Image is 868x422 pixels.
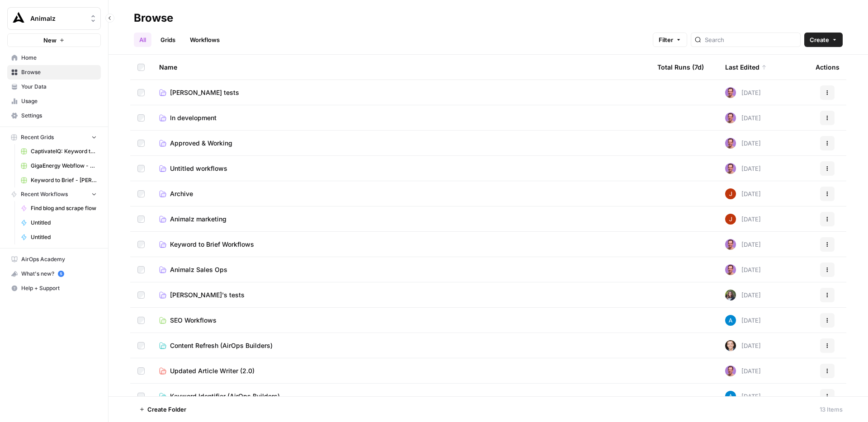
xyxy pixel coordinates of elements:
img: axfdhis7hqllw7znytczg3qeu3ls [725,290,736,300]
a: Animalz marketing [159,215,643,224]
button: Help + Support [7,281,101,295]
span: Keyword to Brief - [PERSON_NAME] Code Grid [31,176,97,184]
a: 5 [58,271,64,277]
a: In development [159,113,643,122]
a: Settings [7,108,101,123]
span: Keyword Identifier (AirOps Builders) [170,392,280,401]
span: Animalz Sales Ops [170,265,227,274]
a: Content Refresh (AirOps Builders) [159,341,643,350]
div: Browse [134,11,173,25]
a: CaptivateIQ: Keyword to Article [17,144,101,159]
img: 6puihir5v8umj4c82kqcaj196fcw [725,366,736,376]
span: AirOps Academy [21,255,97,263]
span: Content Refresh (AirOps Builders) [170,341,273,350]
a: [PERSON_NAME] tests [159,88,643,97]
span: Animalz marketing [170,215,226,224]
span: Help + Support [21,284,97,292]
a: Archive [159,189,643,198]
a: Keyword Identifier (AirOps Builders) [159,392,643,401]
img: 6puihir5v8umj4c82kqcaj196fcw [725,163,736,174]
button: Workspace: Animalz [7,7,101,30]
div: [DATE] [725,290,761,300]
button: Recent Grids [7,131,101,144]
div: [DATE] [725,163,761,174]
a: Usage [7,94,101,108]
a: Keyword to Brief - [PERSON_NAME] Code Grid [17,173,101,188]
a: Untitled [17,230,101,244]
span: Browse [21,68,97,76]
div: Last Edited [725,55,767,80]
img: Animalz Logo [10,10,27,27]
a: Untitled workflows [159,164,643,173]
a: Approved & Working [159,139,643,148]
div: [DATE] [725,138,761,149]
button: New [7,33,101,47]
div: [DATE] [725,264,761,275]
span: CaptivateIQ: Keyword to Article [31,147,97,155]
div: [DATE] [725,366,761,376]
span: Approved & Working [170,139,232,148]
a: GigaEnergy Webflow - Shop Inventories [17,159,101,173]
span: Recent Workflows [21,190,68,198]
span: Usage [21,97,97,105]
div: Name [159,55,643,80]
div: [DATE] [725,391,761,402]
div: Actions [816,55,840,80]
button: Recent Workflows [7,188,101,201]
span: Keyword to Brief Workflows [170,240,254,249]
button: What's new? 5 [7,267,101,281]
img: 6puihir5v8umj4c82kqcaj196fcw [725,87,736,98]
span: GigaEnergy Webflow - Shop Inventories [31,162,97,170]
a: [PERSON_NAME]'s tests [159,291,643,300]
img: 6puihir5v8umj4c82kqcaj196fcw [725,239,736,250]
div: What's new? [8,267,100,281]
img: o3cqybgnmipr355j8nz4zpq1mc6x [725,391,736,402]
a: Keyword to Brief Workflows [159,240,643,249]
span: Filter [659,35,673,44]
img: o3cqybgnmipr355j8nz4zpq1mc6x [725,315,736,326]
div: [DATE] [725,87,761,98]
a: Updated Article Writer (2.0) [159,366,643,375]
a: Home [7,51,101,65]
span: SEO Workflows [170,316,217,325]
span: Updated Article Writer (2.0) [170,366,255,375]
span: Animalz [30,14,85,23]
img: erg4ip7zmrmc8e5ms3nyz8p46hz7 [725,214,736,225]
a: Grids [155,33,181,47]
span: Untitled [31,233,97,241]
div: [DATE] [725,239,761,250]
a: Workflows [184,33,225,47]
div: [DATE] [725,113,761,123]
button: Create Folder [134,402,192,417]
span: Untitled workflows [170,164,227,173]
span: Settings [21,112,97,120]
span: Recent Grids [21,133,54,141]
div: [DATE] [725,214,761,225]
span: Untitled [31,219,97,227]
img: lgt9qu58mh3yk4jks3syankzq6oi [725,340,736,351]
img: erg4ip7zmrmc8e5ms3nyz8p46hz7 [725,188,736,199]
text: 5 [60,272,62,276]
span: New [43,36,57,45]
a: SEO Workflows [159,316,643,325]
a: AirOps Academy [7,252,101,267]
span: [PERSON_NAME]'s tests [170,291,245,300]
a: All [134,33,151,47]
span: Find blog and scrape flow [31,204,97,212]
button: Filter [653,33,687,47]
span: [PERSON_NAME] tests [170,88,239,97]
input: Search [705,35,797,44]
img: 6puihir5v8umj4c82kqcaj196fcw [725,113,736,123]
span: Create Folder [147,405,186,414]
span: Archive [170,189,193,198]
span: Create [810,35,829,44]
div: 13 Items [820,405,843,414]
span: Home [21,54,97,62]
a: Untitled [17,216,101,230]
div: Total Runs (7d) [657,55,704,80]
img: 6puihir5v8umj4c82kqcaj196fcw [725,138,736,149]
span: Your Data [21,83,97,91]
div: [DATE] [725,315,761,326]
a: Your Data [7,80,101,94]
a: Animalz Sales Ops [159,265,643,274]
